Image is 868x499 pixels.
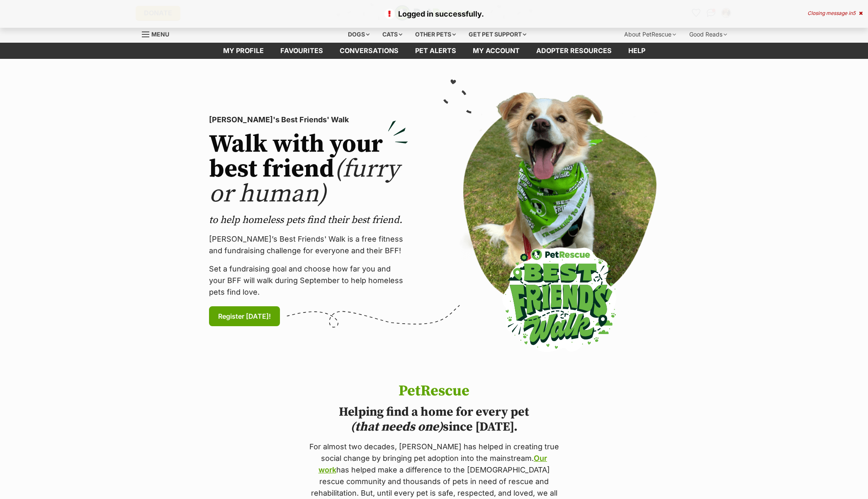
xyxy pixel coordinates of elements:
p: [PERSON_NAME]’s Best Friends' Walk is a free fitness and fundraising challenge for everyone and t... [209,233,408,257]
a: conversations [331,43,407,59]
a: My profile [215,43,272,59]
div: About PetRescue [618,26,682,43]
div: Get pet support [463,26,532,43]
a: Favourites [272,43,331,59]
a: Pet alerts [407,43,464,59]
div: Other pets [409,26,462,43]
div: Good Reads [683,26,733,43]
span: Menu [151,31,169,38]
p: [PERSON_NAME]'s Best Friends' Walk [209,114,408,126]
a: Adopter resources [528,43,620,59]
span: Register [DATE]! [218,311,271,321]
h2: Helping find a home for every pet since [DATE]. [306,405,562,434]
a: Register [DATE]! [209,306,280,326]
a: Menu [142,26,175,41]
p: Set a fundraising goal and choose how far you and your BFF will walk during September to help hom... [209,263,408,298]
a: Help [620,43,654,59]
h2: Walk with your best friend [209,132,408,207]
span: (furry or human) [209,154,399,210]
p: to help homeless pets find their best friend. [209,213,408,227]
a: My account [464,43,528,59]
div: Dogs [342,26,375,43]
i: (that needs one) [350,419,443,435]
div: Cats [377,26,408,43]
h1: PetRescue [306,383,562,400]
